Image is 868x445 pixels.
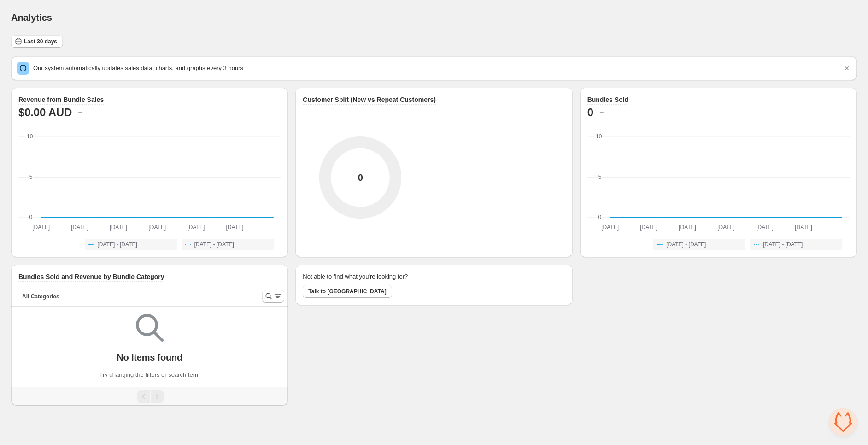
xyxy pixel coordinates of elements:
[29,214,33,220] text: 0
[85,239,177,250] button: [DATE] - [DATE]
[182,239,274,250] button: [DATE] - [DATE]
[27,133,33,140] text: 10
[756,224,774,231] text: [DATE]
[666,241,706,248] span: [DATE] - [DATE]
[763,241,803,248] span: [DATE] - [DATE]
[640,224,657,231] text: [DATE]
[717,224,735,231] text: [DATE]
[18,95,104,104] h3: Revenue from Bundle Sales
[24,38,57,45] span: Last 30 days
[795,224,812,231] text: [DATE]
[71,224,88,231] text: [DATE]
[29,174,33,180] text: 5
[262,290,284,303] button: Search and filter results
[98,241,137,248] span: [DATE] - [DATE]
[308,288,386,295] span: Talk to [GEOGRAPHIC_DATA]
[653,239,745,250] button: [DATE] - [DATE]
[587,95,628,104] h3: Bundles Sold
[598,174,601,180] text: 5
[187,224,205,231] text: [DATE]
[303,272,408,281] h2: Not able to find what you're looking for?
[840,62,853,75] button: Dismiss notification
[829,408,857,436] div: Open chat
[226,224,244,231] text: [DATE]
[194,241,234,248] span: [DATE] - [DATE]
[596,133,602,140] text: 10
[11,387,288,406] nav: Pagination
[33,65,243,71] span: Our system automatically updates sales data, charts, and graphs every 3 hours
[679,224,696,231] text: [DATE]
[18,272,164,281] h3: Bundles Sold and Revenue by Bundle Category
[22,293,59,300] span: All Categories
[117,352,182,363] p: No Items found
[99,370,199,380] p: Try changing the filters or search term
[18,105,72,120] h2: $0.00 AUD
[598,214,601,220] text: 0
[11,12,52,23] h1: Analytics
[750,239,842,250] button: [DATE] - [DATE]
[110,224,127,231] text: [DATE]
[136,314,164,342] img: Empty search results
[148,224,166,231] text: [DATE]
[303,285,392,298] button: Talk to [GEOGRAPHIC_DATA]
[587,105,593,120] h2: 0
[601,224,619,231] text: [DATE]
[32,224,50,231] text: [DATE]
[11,35,63,48] button: Last 30 days
[303,95,436,104] h3: Customer Split (New vs Repeat Customers)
